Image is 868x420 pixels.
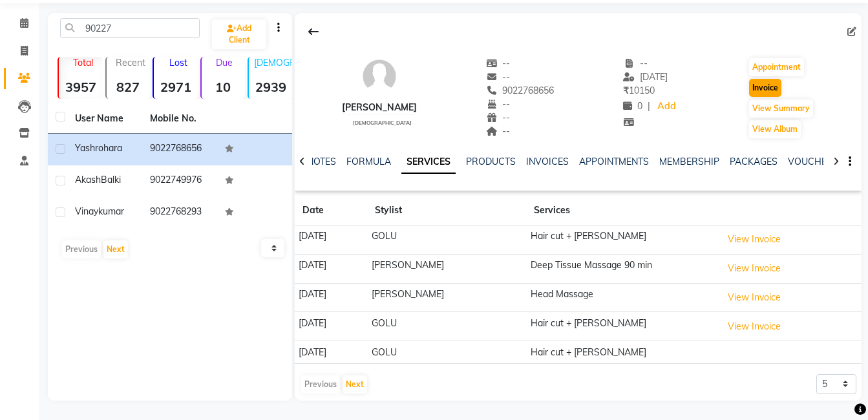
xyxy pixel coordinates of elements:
span: -- [486,58,511,69]
span: Balki [101,174,121,185]
a: SERVICES [401,151,456,174]
p: Recent [112,57,151,68]
td: GOLU [367,341,526,364]
span: | [648,100,650,113]
span: Akash [75,174,101,185]
td: [DATE] [295,283,367,312]
span: -- [486,98,511,110]
strong: 2939 [249,79,293,95]
button: View Album [749,120,801,138]
td: [PERSON_NAME] [367,283,526,312]
a: Add Client [212,19,266,49]
div: Back to Client [300,19,327,44]
button: View Invoice [722,258,787,278]
span: -- [623,58,648,69]
a: INVOICES [526,156,569,167]
td: [DATE] [295,312,367,341]
td: [DATE] [295,341,367,364]
span: 0 [623,100,642,112]
a: FORMULA [346,156,391,167]
button: Next [103,240,128,258]
span: ₹ [623,85,629,96]
span: kumar [98,205,124,217]
img: avatar [360,57,399,96]
button: Appointment [749,58,804,76]
td: Deep Tissue Massage 90 min [526,254,717,283]
td: [PERSON_NAME] [367,254,526,283]
button: View Invoice [722,288,787,308]
td: Hair cut + [PERSON_NAME] [526,312,717,341]
span: rohara [95,142,122,154]
p: [DEMOGRAPHIC_DATA] [254,57,293,68]
td: Head Massage [526,283,717,312]
a: PRODUCTS [466,156,516,167]
td: GOLU [367,226,526,255]
td: Hair cut + [PERSON_NAME] [526,341,717,364]
td: 9022768656 [142,134,217,165]
span: 9022768656 [486,85,555,96]
span: yash [75,142,95,154]
td: 9022749976 [142,165,217,197]
p: Lost [159,57,198,68]
strong: 827 [107,79,151,95]
strong: 10 [202,79,246,95]
p: Total [64,57,103,68]
button: View Invoice [722,317,787,337]
span: [DATE] [623,71,668,83]
button: Invoice [749,79,781,97]
th: User Name [67,104,142,134]
td: 9022768293 [142,197,217,229]
button: View Summary [749,100,813,118]
strong: 2971 [154,79,198,95]
strong: 3957 [59,79,103,95]
td: [DATE] [295,226,367,255]
button: Next [343,375,367,394]
span: 10150 [623,85,655,96]
th: Mobile No. [142,104,217,134]
a: APPOINTMENTS [579,156,649,167]
th: Date [295,196,367,226]
th: Services [526,196,717,226]
td: [DATE] [295,254,367,283]
span: Vinay [75,205,98,217]
input: Search by Name/Mobile/Email/Code [60,18,200,38]
span: [DEMOGRAPHIC_DATA] [353,120,412,126]
div: [PERSON_NAME] [342,101,417,114]
p: Due [204,57,246,68]
td: GOLU [367,312,526,341]
td: Hair cut + [PERSON_NAME] [526,226,717,255]
span: -- [486,112,511,123]
span: -- [486,125,511,137]
button: View Invoice [722,229,787,249]
a: PACKAGES [730,156,778,167]
th: Stylist [367,196,526,226]
span: -- [486,71,511,83]
a: Add [655,98,678,116]
a: VOUCHERS [788,156,839,167]
a: MEMBERSHIP [659,156,719,167]
a: NOTES [307,156,336,167]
